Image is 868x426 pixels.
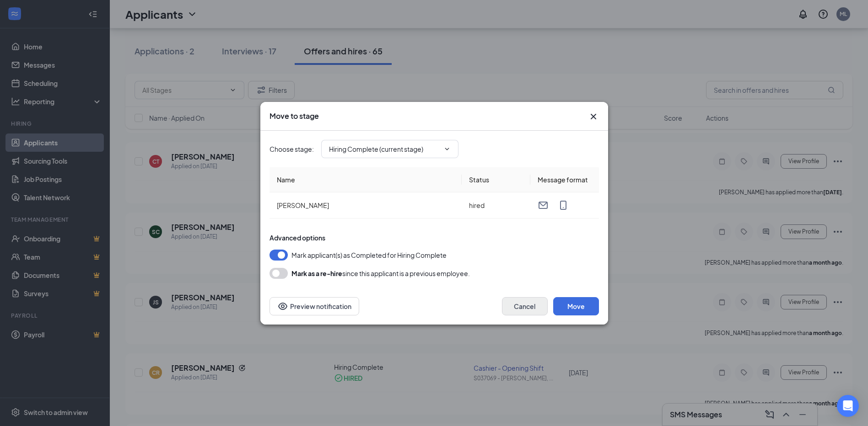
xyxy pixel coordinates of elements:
svg: ChevronDown [443,145,451,153]
button: Close [588,111,599,122]
b: Mark as a re-hire [291,269,342,277]
span: Mark applicant(s) as Completed for Hiring Complete [291,250,447,261]
th: Message format [530,167,599,192]
th: Status [462,167,530,192]
th: Name [270,167,462,192]
span: [PERSON_NAME] [277,201,329,209]
span: Choose stage : [270,144,314,154]
svg: MobileSms [558,200,569,211]
svg: Cross [588,111,599,122]
div: Open Intercom Messenger [837,395,859,417]
div: Advanced options [270,233,599,242]
h3: Move to stage [270,111,319,121]
button: Move [553,297,599,315]
td: hired [462,192,530,218]
svg: Eye [277,301,288,312]
button: Cancel [502,297,548,315]
button: Preview notificationEye [270,297,359,315]
div: since this applicant is a previous employee. [291,268,470,279]
svg: Email [538,200,549,211]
